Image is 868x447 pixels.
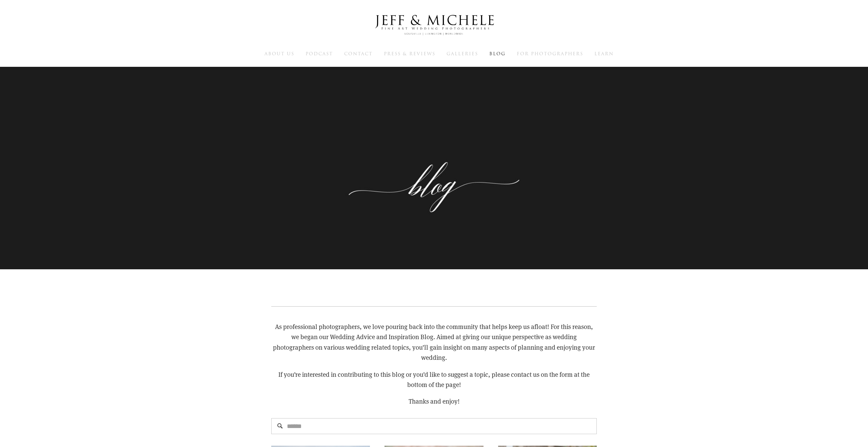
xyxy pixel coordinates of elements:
a: About Us [264,51,294,57]
img: Louisville Wedding Photographers - Jeff & Michele Wedding Photographers [366,8,502,42]
a: Blog [489,51,506,57]
a: Press & Reviews [384,51,435,57]
input: Search [271,418,597,434]
span: For Photographers [517,51,583,57]
p: If you’re interested in contributing to this blog or you’d like to suggest a topic, please contac... [271,369,597,390]
a: For Photographers [517,51,583,57]
a: Contact [344,51,373,57]
p: As professional photographers, we love pouring back into the community that helps keep us afloat!... [271,322,597,363]
a: Learn [594,51,614,57]
a: Podcast [305,51,333,57]
a: Galleries [447,51,478,57]
span: Podcast [305,51,333,57]
span: Contact [344,51,373,57]
span: Learn [594,51,614,57]
p: Thanks and enjoy! [271,396,597,406]
span: Press & Reviews [384,51,435,57]
span: Galleries [447,51,478,57]
span: Blog [489,51,506,57]
span: About Us [264,51,294,57]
